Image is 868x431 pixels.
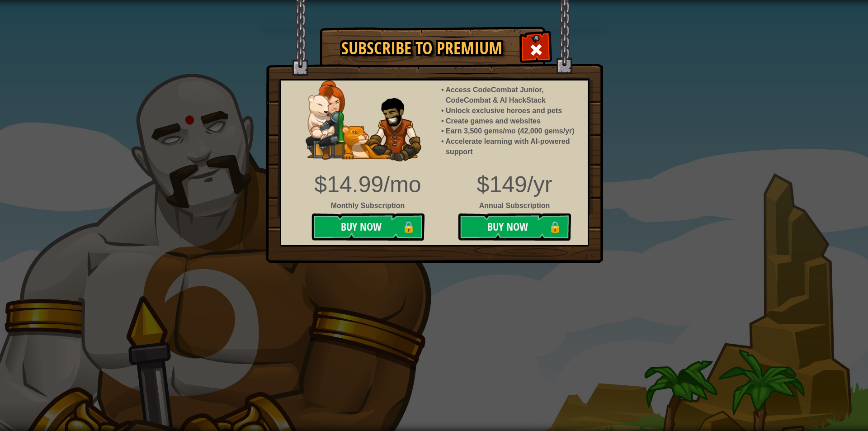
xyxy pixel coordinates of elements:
button: Buy Now🔒 [458,213,571,241]
li: Earn 3,500 gems/mo (42,000 gems/yr) [446,126,579,137]
div: $14.99/mo [308,169,428,201]
button: Buy Now🔒 [311,213,425,241]
div: Monthly Subscription [308,201,428,211]
div: $149/yr [274,169,594,201]
li: Accelerate learning with AI-powered support [446,137,579,157]
h1: Subscribe to Premium [329,39,514,58]
li: Unlock exclusive heroes and pets [446,106,579,116]
li: Create games and websites [446,116,579,127]
li: Access CodeCombat Junior, CodeCombat & AI HackStack [446,85,579,106]
img: anya-and-nando-pet.webp [306,81,421,161]
div: Annual Subscription [274,201,594,211]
